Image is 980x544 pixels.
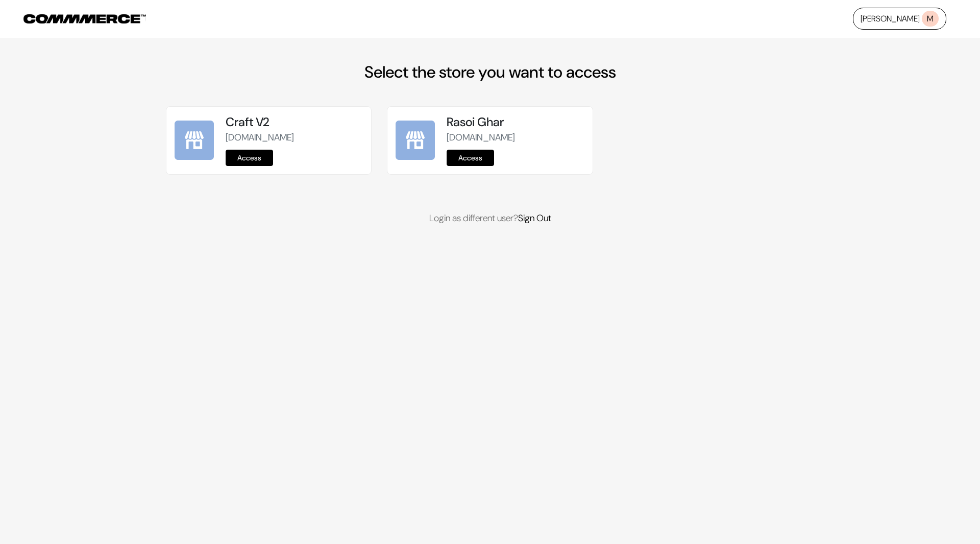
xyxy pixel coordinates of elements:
[447,150,494,166] a: Access
[226,131,363,145] p: [DOMAIN_NAME]
[447,131,584,145] p: [DOMAIN_NAME]
[518,212,551,224] a: Sign Out
[166,62,814,82] h2: Select the store you want to access
[166,211,814,225] p: Login as different user?
[175,121,214,160] img: Craft V2
[226,115,363,130] h5: Craft V2
[23,14,146,23] img: COMMMERCE
[853,8,946,30] a: [PERSON_NAME]M
[226,150,273,166] a: Access
[447,115,584,130] h5: Rasoi Ghar
[396,121,435,160] img: Rasoi Ghar
[922,11,939,27] span: M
